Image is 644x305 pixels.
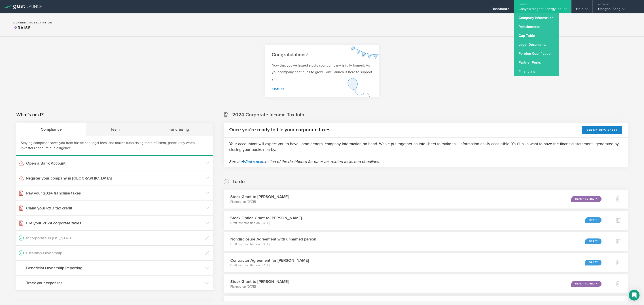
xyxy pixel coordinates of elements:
div: Dashboard [491,7,509,13]
h2: 2024 Corporate Income Tax Info [232,112,304,118]
h3: Open a Bank Account [26,160,203,166]
div: Compliance [16,123,86,136]
h2: To do [232,178,245,185]
div: Nondisclosure Agreement with unnamed personDraft last modified on [DATE]Draft [224,232,609,251]
div: Help [576,7,588,13]
div: Contractor Agreement for [PERSON_NAME]Draft last modified on [DATE]Draft [224,253,609,272]
div: Draft [585,217,602,223]
p: Your accountant will expect you to have some general company information on hand. We've put toget... [229,141,622,152]
h3: Stock Grant to [PERSON_NAME] [230,194,289,200]
h2: Congratulations! [272,52,372,58]
button: See my info sheet [582,126,622,134]
p: Draft last modified on [DATE] [230,221,302,225]
h3: File your 2024 corporate taxes [26,220,203,226]
h3: Beneficial Ownership Reporting [26,265,203,271]
div: Draft [585,238,602,244]
h3: Nondisclosure Agreement with unnamed person [230,236,316,242]
div: Staying compliant saves you from hassle and legal fees, and makes fundraising more efficient, par... [16,136,213,156]
div: Open Intercom Messenger [629,290,640,301]
p: Planned on [DATE] [230,284,289,289]
div: Team [86,123,144,136]
em: See the section of the dashboard for other tax related tasks and deadlines. [229,159,380,164]
p: Draft last modified on [DATE] [230,242,316,247]
p: Draft last modified on [DATE] [230,263,309,268]
h3: Track your expenses [26,280,203,286]
p: Now that you've issued stock, your company is fully formed. As your company continues to grow, Gu... [272,62,372,82]
div: Ready to Begin [571,196,602,202]
div: Stock Option Grant to [PERSON_NAME]Draft last modified on [DATE]Draft [224,211,609,230]
h3: Contractor Agreement for [PERSON_NAME] [230,257,309,263]
h2: Once you're ready to file your corporate taxes... [229,127,334,133]
a: Dismiss [272,88,284,91]
h2: Current Subscription [13,21,52,24]
div: Honghai Song [598,7,636,13]
div: Ready to Begin [571,281,602,287]
div: Canyon Magnet Energy Inc. [519,7,567,13]
h3: Incorporate in [US_STATE] [26,235,203,241]
div: Fundraising [144,123,213,136]
a: What's next [243,159,263,164]
div: Stock Grant to [PERSON_NAME]Planned on [DATE]Ready to Begin [224,274,609,293]
div: Stock Grant to [PERSON_NAME]Planned on [DATE]Ready to Begin [224,190,609,209]
h3: Stock Grant to [PERSON_NAME] [230,279,289,284]
p: Planned on [DATE] [230,200,289,204]
h3: Pay your 2024 franchise taxes [26,190,203,196]
h2: What's next? [16,112,44,118]
span: Raise [13,25,31,30]
h3: Stock Option Grant to [PERSON_NAME] [230,215,302,221]
h3: Claim your R&D tax credit [26,205,203,211]
h3: Establish Ownership [26,250,203,256]
div: Draft [585,260,602,265]
h3: Register your company in [GEOGRAPHIC_DATA] [26,175,203,181]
